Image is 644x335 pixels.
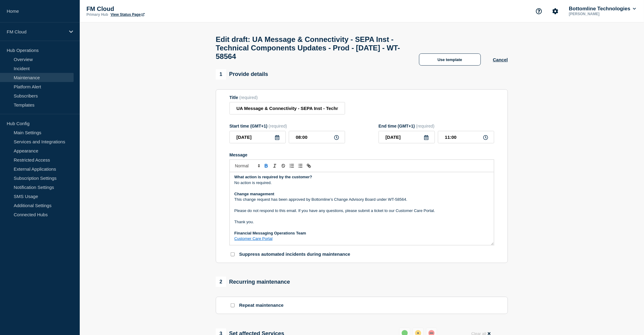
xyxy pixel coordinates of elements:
[234,192,274,196] strong: Change management
[234,197,489,202] p: This change request has been approved by Bottomline’s Change Advisory Board under WT-58564.
[234,236,273,241] a: Customer Care Portal
[234,219,489,225] p: Thank you.
[379,131,435,143] input: YYYY-MM-DD
[230,172,494,245] div: Message
[239,303,284,308] p: Repeat maintenance
[296,162,305,169] button: Toggle bulleted list
[234,180,489,186] p: No action is required.
[229,124,345,128] div: Start time (GMT+1)
[568,12,631,16] p: [PERSON_NAME]
[416,124,435,128] span: (required)
[269,124,287,128] span: (required)
[229,131,286,143] input: YYYY-MM-DD
[262,162,271,169] button: Toggle bold text
[419,53,481,66] button: Use template
[229,95,345,100] div: Title
[234,231,306,235] strong: Financial Messaging Operations Team
[234,208,489,214] p: Please do not respond to this email. If you have any questions, please submit a ticket to our Cus...
[438,131,494,143] input: HH:MM
[239,95,258,100] span: (required)
[216,35,407,61] h1: Edit draft: UA Message & Connectivity - SEPA Inst - Technical Components Updates - Prod - [DATE] ...
[239,251,350,257] p: Suppress automated incidents during maintenance
[231,303,235,307] input: Repeat maintenance
[549,5,562,18] button: Account settings
[86,5,208,12] p: FM Cloud
[86,12,108,17] p: Primary Hub
[379,124,494,128] div: End time (GMT+1)
[110,12,144,17] a: View Status Page
[229,102,345,115] input: Title
[568,6,637,12] button: Bottomline Technologies
[288,162,296,169] button: Toggle ordered list
[216,69,268,80] div: Provide details
[289,131,345,143] input: HH:MM
[216,69,226,80] span: 1
[493,57,508,62] button: Cancel
[7,29,65,34] p: FM Cloud
[231,252,235,256] input: Suppress automated incidents during maintenance
[234,175,312,179] strong: What action is required by the customer?
[305,162,313,169] button: Toggle link
[533,5,545,18] button: Support
[232,162,262,169] span: Font size
[216,277,290,287] div: Recurring maintenance
[229,152,494,157] div: Message
[271,162,279,169] button: Toggle italic text
[216,277,226,287] span: 2
[279,162,288,169] button: Toggle strikethrough text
